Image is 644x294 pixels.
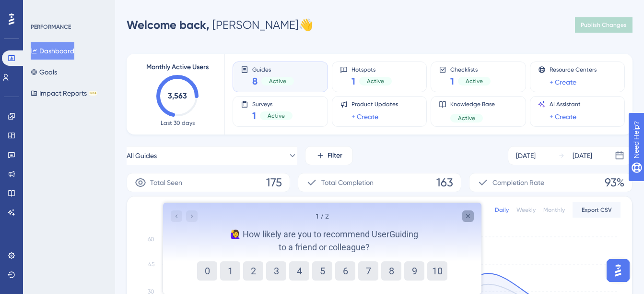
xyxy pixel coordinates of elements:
[450,74,454,88] span: 1
[163,203,481,294] iframe: UserGuiding Survey
[351,74,355,88] span: 1
[495,206,509,214] div: Daily
[31,23,71,31] div: PERFORMANCE
[605,175,624,190] span: 93%
[31,85,97,102] button: Impact ReportsBETA
[168,91,187,100] text: 3,563
[252,66,294,73] span: Guides
[269,77,286,85] span: Active
[266,175,282,190] span: 175
[148,261,154,268] tspan: 45
[458,114,475,122] span: Active
[23,2,60,14] span: Need Help?
[268,112,285,120] span: Active
[127,150,157,161] span: All Guides
[127,17,313,33] div: [PERSON_NAME] 👋
[351,111,378,122] a: + Create
[582,206,612,214] span: Export CSV
[161,119,195,127] span: Last 30 days
[543,206,565,214] div: Monthly
[89,91,97,96] div: BETA
[146,61,209,73] span: Monthly Active Users
[148,236,154,243] tspan: 60
[492,177,544,188] span: Completion Rate
[550,100,581,108] span: AI Assistant
[252,109,256,122] span: 1
[252,100,293,107] span: Surveys
[321,177,374,188] span: Total Completion
[573,202,621,218] button: Export CSV
[550,111,576,122] a: + Create
[516,206,536,214] div: Weekly
[450,100,495,108] span: Knowledge Base
[31,63,57,81] button: Goals
[550,66,597,73] span: Resource Centers
[150,177,182,188] span: Total Seen
[516,150,536,161] div: [DATE]
[466,77,483,85] span: Active
[127,18,210,32] span: Welcome back,
[436,175,453,190] span: 163
[575,17,632,33] button: Publish Changes
[450,66,491,73] span: Checklists
[550,76,576,88] a: + Create
[127,146,297,165] button: All Guides
[252,74,258,88] span: 8
[31,42,74,60] button: Dashboard
[604,256,632,285] iframe: UserGuiding AI Assistant Launcher
[328,150,342,161] span: Filter
[581,21,627,29] span: Publish Changes
[367,77,384,85] span: Active
[573,150,592,161] div: [DATE]
[351,66,392,73] span: Hotspots
[305,146,353,165] button: Filter
[351,100,398,108] span: Product Updates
